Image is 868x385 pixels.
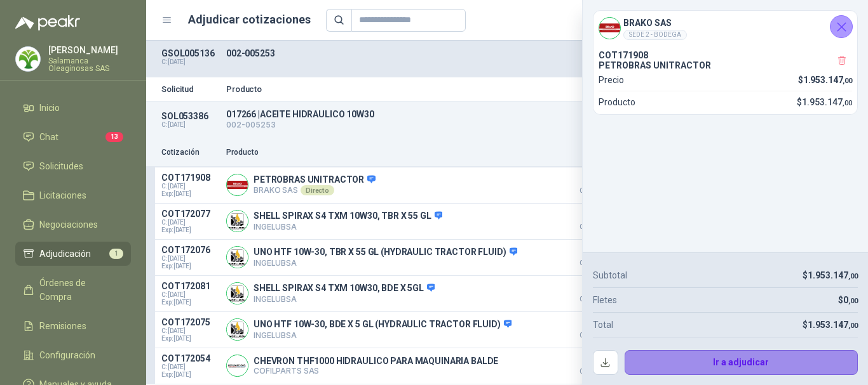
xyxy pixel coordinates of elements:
[161,147,219,159] p: Cotización
[254,356,498,366] p: CHEVRON THF1000 HIDRAULICO PARA MAQUINARIA BALDE
[226,147,553,159] p: Producto
[560,260,624,266] span: Crédito 30 días
[593,293,617,307] p: Fletes
[226,119,670,131] p: 002-005253
[16,47,40,71] img: Company Logo
[254,366,498,375] p: COFILPARTS SAS
[802,97,852,107] span: 1.953.147
[301,185,334,195] div: Directo
[161,263,219,270] span: Exp: [DATE]
[848,272,858,280] span: ,00
[808,320,858,330] span: 1.953.147
[798,73,852,87] p: $
[161,226,219,234] span: Exp: [DATE]
[39,319,86,333] span: Remisiones
[109,249,123,259] span: 1
[226,109,670,119] p: 017266 | ACEITE HIDRAULICO 10W30
[161,209,219,219] p: COT172077
[161,363,219,371] span: C: [DATE]
[15,96,131,120] a: Inicio
[227,211,248,232] img: Company Logo
[161,111,219,121] p: SOL053386
[254,222,442,232] p: INGELUBSA
[161,245,219,255] p: COT172076
[105,132,123,142] span: 13
[161,173,219,183] p: COT171908
[15,125,131,149] a: Chat13
[161,255,219,263] span: C: [DATE]
[227,283,248,304] img: Company Logo
[254,283,435,294] p: SHELL SPIRAX S4 TXM 10W30, BDE X 5GL
[161,371,219,379] span: Exp: [DATE]
[15,343,131,367] a: Configuración
[39,348,95,362] span: Configuración
[560,332,624,339] span: Crédito 30 días
[39,159,83,173] span: Solicitudes
[254,258,517,268] p: INGELUBSA
[15,154,131,178] a: Solicitudes
[161,281,219,291] p: COT172081
[560,281,624,303] p: $ 2.427.136
[625,350,858,375] button: Ir a adjudicar
[803,268,858,282] p: $
[593,268,627,282] p: Subtotal
[843,77,852,85] span: ,00
[599,95,635,109] p: Producto
[161,85,219,93] p: Solicitud
[161,48,219,58] p: GSOL005136
[560,188,624,194] span: Crédito 45 días
[848,297,858,305] span: ,00
[843,99,852,107] span: ,00
[593,318,613,332] p: Total
[599,73,624,87] p: Precio
[254,174,376,186] p: PETROBRAS UNITRACTOR
[254,247,517,258] p: UNO HTF 10W-30, TBR X 55 GL (HYDRAULIC TRACTOR FLUID)
[15,242,131,266] a: Adjudicación1
[254,185,376,195] p: BRAKO SAS
[599,60,852,70] p: PETROBRAS UNITRACTOR
[254,211,442,222] p: SHELL SPIRAX S4 TXM 10W30, TBR X 55 GL
[848,322,858,330] span: ,00
[161,327,219,335] span: C: [DATE]
[161,58,219,66] p: C: [DATE]
[48,57,131,72] p: Salamanca Oleaginosas SAS
[161,183,219,190] span: C: [DATE]
[254,330,512,340] p: INGELUBSA
[803,75,852,85] span: 1.953.147
[39,188,86,202] span: Licitaciones
[161,291,219,299] span: C: [DATE]
[39,101,60,115] span: Inicio
[15,212,131,237] a: Negociaciones
[838,293,858,307] p: $
[227,355,248,376] img: Company Logo
[15,314,131,338] a: Remisiones
[48,46,131,55] p: [PERSON_NAME]
[560,353,624,375] p: $ 2.880.000
[797,95,852,109] p: $
[39,218,98,232] span: Negociaciones
[227,319,248,340] img: Company Logo
[161,317,219,327] p: COT172075
[254,319,512,330] p: UNO HTF 10W-30, BDE X 5 GL (HYDRAULIC TRACTOR FLUID)
[188,11,311,29] h1: Adjudicar cotizaciones
[227,247,248,268] img: Company Logo
[161,190,219,198] span: Exp: [DATE]
[15,183,131,207] a: Licitaciones
[161,219,219,226] span: C: [DATE]
[560,296,624,303] span: Crédito 30 días
[161,335,219,343] span: Exp: [DATE]
[226,85,670,93] p: Producto
[39,276,119,304] span: Órdenes de Compra
[843,295,858,305] span: 0
[15,15,80,30] img: Logo peakr
[560,245,624,266] p: $ 2.402.967
[808,270,858,280] span: 1.953.147
[39,247,91,261] span: Adjudicación
[227,174,248,195] img: Company Logo
[161,121,219,129] p: C: [DATE]
[161,299,219,306] span: Exp: [DATE]
[599,50,852,60] p: COT171908
[560,224,624,230] span: Crédito 30 días
[161,353,219,363] p: COT172054
[560,209,624,230] p: $ 2.303.685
